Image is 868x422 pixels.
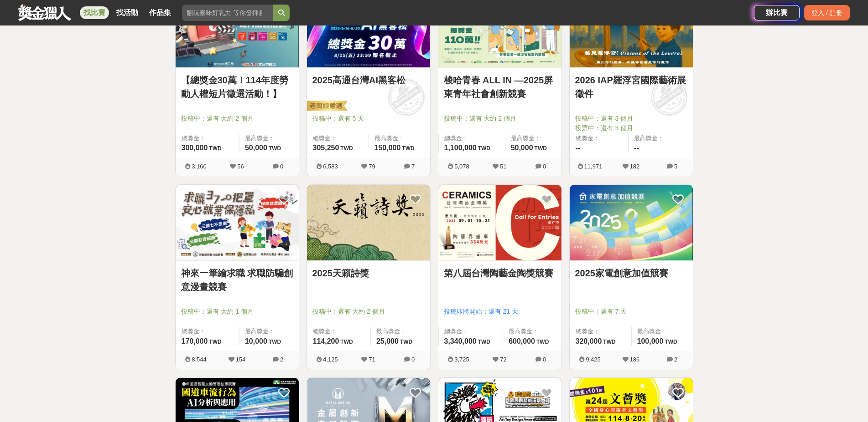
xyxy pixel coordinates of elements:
[570,185,693,261] a: Cover Image
[500,163,506,170] span: 51
[630,163,640,170] span: 182
[192,356,207,363] span: 8,544
[438,185,561,261] img: Cover Image
[509,327,556,336] span: 最高獎金：
[478,145,490,152] span: TWD
[543,163,546,170] span: 0
[575,123,687,133] span: 投票中：還有 3 個月
[575,307,687,316] span: 投稿中：還有 7 天
[444,266,556,280] a: 第八屆台灣陶藝金陶獎競賽
[312,307,425,316] span: 投稿中：還有 大約 2 個月
[575,73,687,101] a: 2026 IAP羅浮宮國際藝術展徵件
[637,337,664,345] span: 100,000
[209,145,221,152] span: TWD
[584,163,603,170] span: 11,971
[113,6,142,19] a: 找活動
[269,145,281,152] span: TWD
[209,339,221,345] span: TWD
[176,185,299,261] a: Cover Image
[575,114,687,123] span: 投稿中：還有 3 個月
[245,134,293,143] span: 最高獎金：
[576,134,623,143] span: 總獎金：
[182,5,273,21] input: 翻玩臺味好乳力 等你發揮創意！
[181,266,293,294] a: 神來一筆繪求職 求職防騙創意漫畫競賽
[181,307,293,316] span: 投稿中：還有 大約 1 個月
[182,327,234,336] span: 總獎金：
[176,185,299,261] img: Cover Image
[280,163,283,170] span: 0
[313,327,365,336] span: 總獎金：
[754,5,800,20] a: 辦比賽
[181,73,293,101] a: 【總獎金30萬！114年度勞動人權短片徵選活動！】
[245,327,293,336] span: 最高獎金：
[674,356,677,363] span: 2
[313,337,339,345] span: 114,200
[369,356,375,363] span: 71
[511,144,533,152] span: 50,000
[444,307,556,316] span: 投稿即將開始：還有 21 天
[444,327,498,336] span: 總獎金：
[323,356,338,363] span: 4,125
[570,185,693,261] img: Cover Image
[438,185,561,261] a: Cover Image
[182,134,234,143] span: 總獎金：
[280,356,283,363] span: 2
[312,73,425,87] a: 2025高通台灣AI黑客松
[245,337,267,345] span: 10,000
[80,6,109,19] a: 找比賽
[511,134,556,143] span: 最高獎金：
[181,114,293,123] span: 投稿中：還有 大約 2 個月
[637,327,687,336] span: 最高獎金：
[236,356,246,363] span: 154
[411,356,415,363] span: 0
[237,163,244,170] span: 56
[146,6,175,19] a: 作品集
[634,134,687,143] span: 最高獎金：
[576,327,626,336] span: 總獎金：
[369,163,375,170] span: 79
[478,339,490,345] span: TWD
[182,337,208,345] span: 170,000
[269,339,281,345] span: TWD
[630,356,640,363] span: 186
[192,163,207,170] span: 3,160
[586,356,601,363] span: 9,425
[444,134,499,143] span: 總獎金：
[575,266,687,280] a: 2025家電創意加值競賽
[340,145,353,152] span: TWD
[576,337,602,345] span: 320,000
[245,144,267,152] span: 50,000
[444,73,556,101] a: 梭哈青春 ALL IN —2025屏東青年社會創新競賽
[454,163,469,170] span: 5,078
[312,114,425,123] span: 投稿中：還有 5 天
[305,100,347,113] img: 老闆娘嚴選
[376,337,399,345] span: 25,000
[374,134,425,143] span: 最高獎金：
[402,145,414,152] span: TWD
[376,327,425,336] span: 最高獎金：
[340,339,353,345] span: TWD
[307,185,430,261] a: Cover Image
[576,144,581,152] span: --
[535,145,547,152] span: TWD
[313,144,339,152] span: 305,250
[536,339,549,345] span: TWD
[454,356,469,363] span: 3,725
[323,163,338,170] span: 6,583
[509,337,535,345] span: 600,000
[444,337,477,345] span: 3,340,000
[313,134,363,143] span: 總獎金：
[444,114,556,123] span: 投稿中：還有 大約 2 個月
[674,163,677,170] span: 5
[500,356,506,363] span: 72
[182,144,208,152] span: 300,000
[307,185,430,261] img: Cover Image
[444,144,477,152] span: 1,100,000
[603,339,615,345] span: TWD
[634,144,639,152] span: --
[665,339,677,345] span: TWD
[312,266,425,280] a: 2025天籟詩獎
[543,356,546,363] span: 0
[374,144,401,152] span: 150,000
